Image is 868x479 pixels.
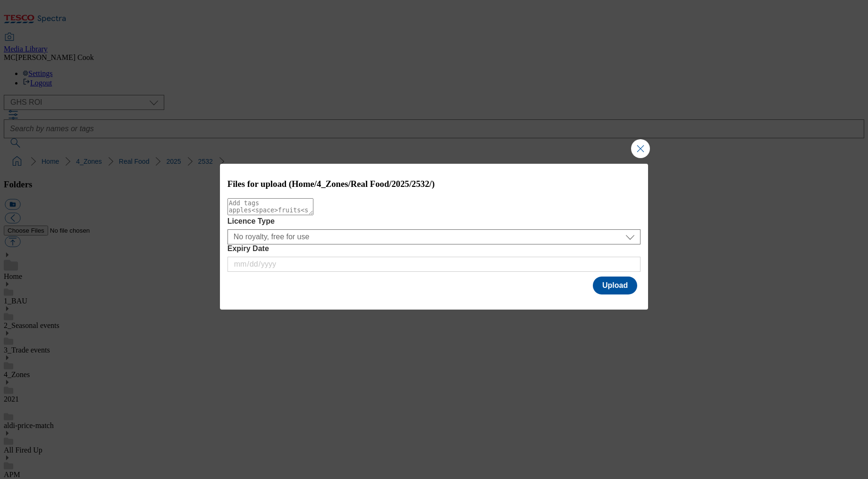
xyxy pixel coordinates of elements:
label: Licence Type [228,217,641,226]
button: Close Modal [631,139,650,158]
div: Modal [220,164,649,310]
button: Upload [593,277,637,294]
label: Expiry Date [228,244,641,253]
h3: Files for upload (Home/4_Zones/Real Food/2025/2532/) [228,179,641,189]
